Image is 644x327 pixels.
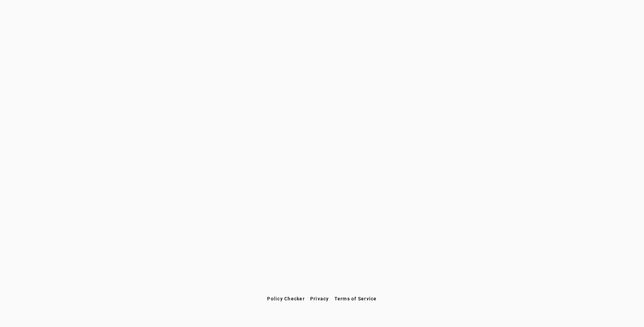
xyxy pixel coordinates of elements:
button: Policy Checker [264,293,308,305]
button: Privacy [308,293,332,305]
span: Terms of Service [334,296,377,301]
span: Privacy [310,296,329,301]
button: Terms of Service [332,293,380,305]
span: Policy Checker [267,296,305,301]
